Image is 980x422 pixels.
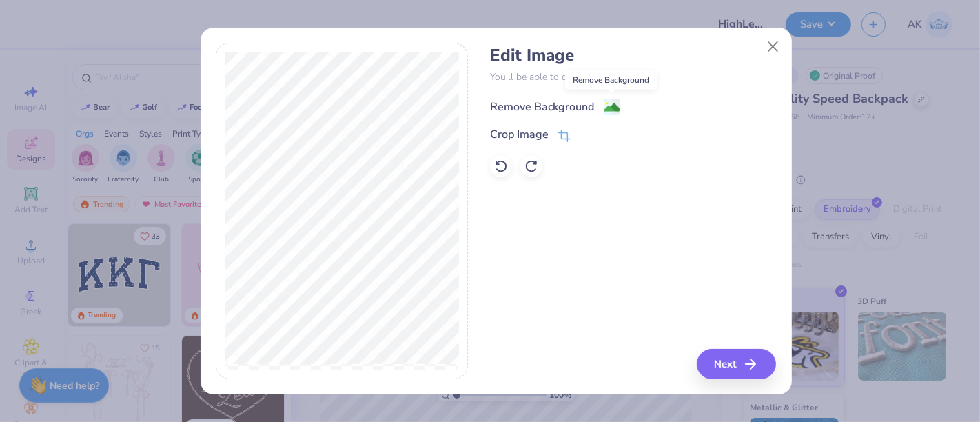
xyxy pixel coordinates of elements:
div: Crop Image [490,126,549,143]
button: Next [697,349,776,379]
button: Close [759,33,786,59]
p: You’ll be able to do all of this later too. [490,70,776,84]
div: Remove Background [565,70,657,90]
div: Remove Background [490,99,594,115]
h4: Edit Image [490,46,776,66]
